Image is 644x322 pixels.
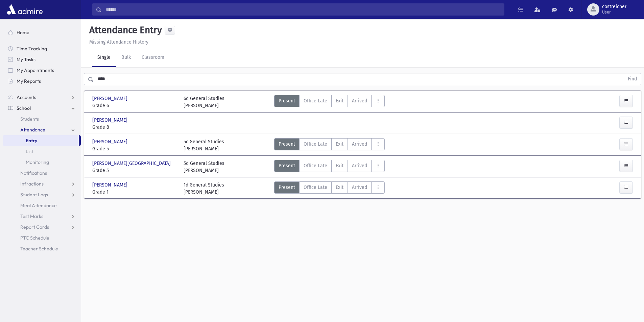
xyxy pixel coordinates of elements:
[92,138,129,145] span: [PERSON_NAME]
[3,157,81,168] a: Monitoring
[20,192,48,198] span: Student Logs
[17,105,31,111] span: School
[3,168,81,178] a: Notifications
[352,184,367,191] span: Arrived
[92,189,177,196] span: Grade 1
[92,95,129,102] span: [PERSON_NAME]
[3,222,81,232] a: Report Cards
[3,103,81,114] a: School
[17,29,29,35] span: Home
[184,181,224,196] div: 1d General Studies [PERSON_NAME]
[304,141,327,148] span: Office Late
[304,184,327,191] span: Office Late
[304,162,327,169] span: Office Late
[92,145,177,152] span: Grade 5
[3,200,81,211] a: Meal Attendance
[184,95,224,109] div: 6d General Studies [PERSON_NAME]
[87,39,148,45] a: Missing Attendance History
[624,73,641,85] button: Find
[20,202,57,208] span: Meal Attendance
[304,97,327,104] span: Office Late
[92,48,116,67] a: Single
[17,94,36,100] span: Accounts
[92,167,177,174] span: Grade 5
[92,181,129,189] span: [PERSON_NAME]
[102,3,504,16] input: Search
[3,189,81,200] a: Student Logs
[184,160,224,174] div: 5d General Studies [PERSON_NAME]
[5,3,44,16] img: AdmirePro
[89,39,148,45] u: Missing Attendance History
[92,117,129,124] span: [PERSON_NAME]
[3,76,81,86] a: My Reports
[274,160,385,174] div: AttTypes
[3,92,81,103] a: Accounts
[17,56,35,63] span: My Tasks
[92,124,177,131] span: Grade 8
[26,148,33,154] span: List
[17,67,54,73] span: My Appointments
[279,162,295,169] span: Present
[274,138,385,152] div: AttTypes
[87,24,162,36] h5: Attendance Entry
[352,97,367,104] span: Arrived
[3,243,81,254] a: Teacher Schedule
[602,4,626,9] span: costreicher
[20,224,49,230] span: Report Cards
[20,213,43,219] span: Test Marks
[336,184,343,191] span: Exit
[3,178,81,189] a: Infractions
[20,235,49,241] span: PTC Schedule
[336,162,343,169] span: Exit
[3,146,81,157] a: List
[352,162,367,169] span: Arrived
[3,232,81,243] a: PTC Schedule
[274,181,385,196] div: AttTypes
[336,97,343,104] span: Exit
[20,116,39,122] span: Students
[3,65,81,76] a: My Appointments
[602,9,626,15] span: User
[26,159,49,165] span: Monitoring
[279,141,295,148] span: Present
[26,138,37,144] span: Entry
[3,54,81,65] a: My Tasks
[279,184,295,191] span: Present
[136,48,170,67] a: Classroom
[3,114,81,124] a: Students
[3,135,79,146] a: Entry
[17,46,47,52] span: Time Tracking
[20,127,45,133] span: Attendance
[3,211,81,222] a: Test Marks
[274,95,385,109] div: AttTypes
[3,43,81,54] a: Time Tracking
[92,102,177,109] span: Grade 6
[92,160,172,167] span: [PERSON_NAME][GEOGRAPHIC_DATA]
[184,138,224,152] div: 5c General Studies [PERSON_NAME]
[20,181,44,187] span: Infractions
[3,27,81,38] a: Home
[352,141,367,148] span: Arrived
[116,48,136,67] a: Bulk
[20,170,47,176] span: Notifications
[3,124,81,135] a: Attendance
[336,141,343,148] span: Exit
[17,78,41,84] span: My Reports
[20,246,58,252] span: Teacher Schedule
[279,97,295,104] span: Present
